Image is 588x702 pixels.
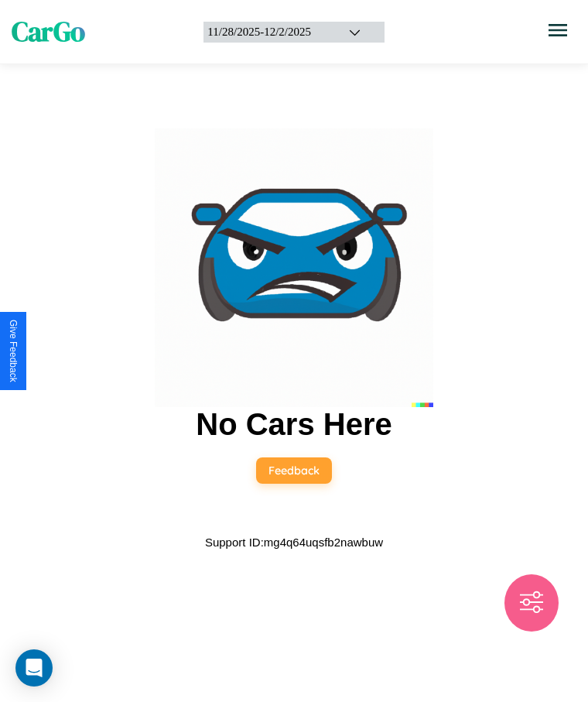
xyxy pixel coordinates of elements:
div: Open Intercom Messenger [15,649,53,687]
img: car [155,128,433,407]
button: Feedback [256,457,332,484]
p: Support ID: mg4q64uqsfb2nawbuw [205,532,383,553]
div: 11 / 28 / 2025 - 12 / 2 / 2025 [207,26,328,39]
h2: No Cars Here [196,407,391,442]
span: CarGo [12,13,85,50]
div: Give Feedback [8,320,19,382]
